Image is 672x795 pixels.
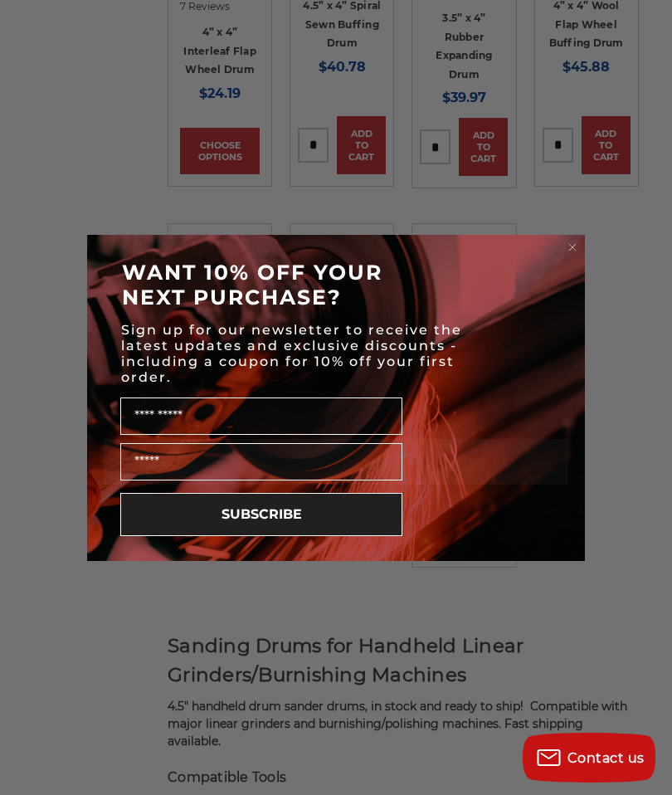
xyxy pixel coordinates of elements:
[567,750,645,766] span: Contact us
[122,260,382,310] span: WANT 10% OFF YOUR NEXT PURCHASE?
[121,322,462,385] span: Sign up for our newsletter to receive the latest updates and exclusive discounts - including a co...
[120,443,402,480] input: Email
[523,733,655,783] button: Contact us
[564,239,581,256] button: Close dialog
[120,493,402,536] button: SUBSCRIBE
